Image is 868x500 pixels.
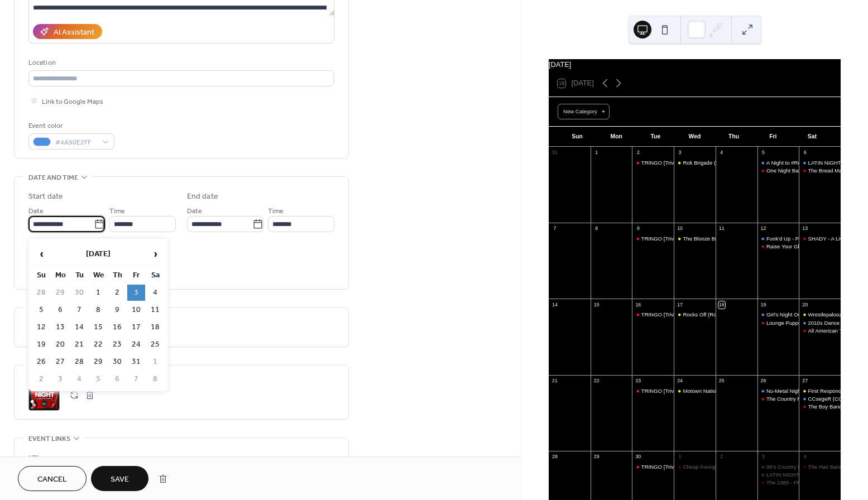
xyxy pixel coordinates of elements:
span: Time [109,205,125,217]
div: 22 [593,377,600,384]
div: ; [28,379,60,411]
button: Save [91,466,148,491]
div: Girl's Night Out - THE SHOW [766,311,836,318]
td: 24 [127,336,145,353]
span: ‹ [33,243,50,265]
td: 31 [127,354,145,370]
td: 15 [89,319,107,335]
div: A Night to #RockOutMS with Dueling Pianos [757,159,799,166]
td: 26 [32,354,50,370]
td: 18 [146,319,164,335]
div: Lounge Puppets - FRONT STAGE [757,319,799,326]
div: 16 [635,301,641,308]
div: Raise Your Glass - FRONT STAGE [766,243,850,250]
td: 8 [89,302,107,318]
div: The Country Night - FRONT STAGE [757,395,799,402]
div: One Night Band | Front Stage [757,167,799,174]
td: 3 [127,285,145,301]
th: Th [108,267,126,283]
div: The Country Night - FRONT STAGE [766,395,852,402]
div: Funk'd Up - PERFORMANCE HALL [766,235,852,242]
div: TRINGO [Trivia & Bingo] [632,463,674,470]
div: 13 [802,225,808,232]
div: TRINGO [Trivia & Bingo] [641,463,700,470]
td: 7 [127,371,145,387]
td: 17 [127,319,145,335]
div: All American Throwbacks - FRONT STAGE [799,327,841,334]
div: Funk'd Up - PERFORMANCE HALL [757,235,799,242]
td: 19 [32,336,50,353]
div: TRINGO [Trivia & Bingo] [632,159,674,166]
div: TRINGO [Trivia & Bingo] [641,387,700,395]
div: Rok Brigade (Def Leppard Tribute) | Beer Garden Concert [683,159,820,166]
td: 29 [89,354,107,370]
td: 9 [108,302,126,318]
div: Sat [793,127,832,147]
div: TRINGO [Trivia & Bingo] [632,235,674,242]
div: 10 [677,225,683,232]
th: [DATE] [51,242,145,266]
div: LATIN NIGHT - PERFORMANCE HALL [757,471,799,478]
span: Cancel [37,474,67,485]
span: Event links [28,433,70,445]
td: 5 [32,302,50,318]
div: 7 [552,225,558,232]
div: Cheap Foreign Cars (Cheap Trick, The Cars & Foreigner) - FRONT STAGE [683,463,861,470]
div: 26 [760,377,766,384]
div: 24 [677,377,683,384]
div: LATIN NIGHT - PERFORMANCE HALL [766,471,861,478]
div: 2010s Dance Party - Presented by Throwback 100.3 [799,319,841,326]
div: URL [28,452,332,464]
div: 18 [718,301,725,308]
div: 8 [593,225,600,232]
div: SHADY - A Live Band Tribute to the Music of Eminem - FRONT STAGE [799,235,841,242]
th: We [89,267,107,283]
div: 90's Country Night w/ South City Revival - PERFORMANCE HALL [757,463,799,470]
div: CCsegeR (CCR and Bob Seger Tribute) - PERFORMANCE HALL [799,395,841,402]
div: Nu-Metal Night - Tributes to System of a Down / Deftones / Linkin Park - PERFORMANCE HALL [757,387,799,395]
div: Start date [28,191,63,203]
div: AI Assistant [54,27,94,39]
div: Mon [597,127,636,147]
td: 30 [70,285,88,301]
div: 6 [802,150,808,156]
td: 12 [32,319,50,335]
div: TRINGO [Trivia & Bingo] [641,311,700,318]
div: 15 [593,301,600,308]
div: 12 [760,225,766,232]
div: 25 [718,377,725,384]
span: Save [111,474,129,485]
span: Link to Google Maps [42,96,103,108]
td: 10 [127,302,145,318]
th: Mo [51,267,69,283]
div: 21 [552,377,558,384]
div: Thu [714,127,754,147]
div: Fri [754,127,793,147]
th: Sa [146,267,164,283]
div: 3 [760,454,766,460]
td: 14 [70,319,88,335]
td: 11 [146,302,164,318]
div: 4 [718,150,725,156]
div: 30 [635,454,641,460]
div: Sun [558,127,597,147]
td: 6 [51,302,69,318]
div: Wed [675,127,714,147]
div: Lounge Puppets - FRONT STAGE [766,319,848,326]
div: End date [187,191,218,203]
div: Cheap Foreign Cars (Cheap Trick, The Cars & Foreigner) - FRONT STAGE [674,463,716,470]
th: Tu [70,267,88,283]
div: The 1985 - FRONT STAGE [766,479,831,486]
td: 4 [70,371,88,387]
div: 1 [677,454,683,460]
a: Cancel [18,466,87,491]
span: Time [268,205,284,217]
span: › [147,243,164,265]
div: Motown Nation | Beer Garden Concert [683,387,774,395]
span: Date [187,205,202,217]
td: 28 [32,285,50,301]
div: [DATE] [549,59,841,70]
div: 14 [552,301,558,308]
td: 5 [89,371,107,387]
div: First Responder Cook-Off [799,387,841,395]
